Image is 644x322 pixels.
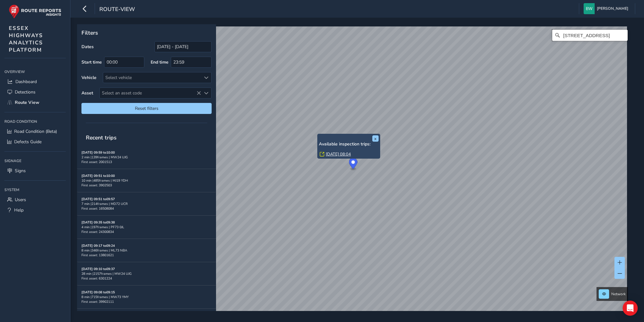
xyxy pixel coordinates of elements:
label: Dates [81,44,94,50]
label: Asset [81,90,93,96]
div: 8 min | 346 frames | ML73 NBA [81,248,212,253]
div: Select vehicle [103,72,201,83]
a: Road Condition (Beta) [4,126,66,137]
a: Defects Guide [4,137,66,147]
span: Network [611,291,626,297]
div: Select an asset code [201,88,211,98]
span: Detections [15,89,36,95]
span: First asset: 39902111 [81,299,114,304]
div: 8 min | 715 frames | MW73 YMY [81,295,212,299]
img: rr logo [9,4,61,19]
div: 10 min | 485 frames | MJ19 YDH [81,178,212,183]
button: Reset filters [81,103,212,114]
img: diamond-layout [584,3,595,14]
span: Dashboard [15,79,37,85]
span: Recent trips [81,129,121,146]
span: First asset: 24300834 [81,229,114,234]
span: ESSEX HIGHWAYS ANALYTICS PLATFORM [9,25,43,54]
label: Vehicle [81,75,97,81]
a: Route View [4,97,66,108]
div: Overview [4,67,66,76]
p: Filters [81,29,212,37]
a: Dashboard [4,76,66,87]
span: route-view [99,5,135,14]
button: x [372,135,379,142]
div: 28 min | 2157 frames | MW24 UJG [81,271,212,276]
div: System [4,185,66,195]
div: Open Intercom Messenger [623,301,638,316]
span: Road Condition (Beta) [14,128,57,134]
strong: [DATE] 09:59 to 10:00 [81,150,115,155]
strong: [DATE] 09:35 to 09:38 [81,220,115,225]
div: Map marker [349,158,358,171]
div: 4 min | 197 frames | PF73 0JL [81,225,212,229]
span: First asset: 16508084 [81,206,114,211]
span: Select an asset code [100,88,201,98]
a: [DATE] 08:04 [326,151,351,157]
span: [PERSON_NAME] [597,3,628,14]
a: Help [4,205,66,215]
input: Search [552,30,628,41]
strong: [DATE] 09:17 to 09:24 [81,243,115,248]
div: 7 min | 214 frames | MD72 UCR [81,201,212,206]
span: First asset: 2001513 [81,160,112,164]
strong: [DATE] 09:51 to 10:00 [81,173,115,178]
span: Help [14,207,24,213]
strong: [DATE] 09:10 to 09:37 [81,267,115,271]
button: [PERSON_NAME] [584,3,630,14]
span: Route View [15,99,39,105]
strong: [DATE] 09:51 to 09:57 [81,197,115,201]
span: First asset: 6301224 [81,276,112,281]
span: Signs [15,168,26,174]
h6: Available inspection trips: [319,142,379,147]
a: Signs [4,166,66,176]
strong: [DATE] 09:08 to 09:15 [81,290,115,295]
span: Reset filters [86,105,207,111]
div: 2 min | 139 frames | MW24 UJG [81,155,212,160]
span: Defects Guide [14,139,42,145]
span: First asset: 13801621 [81,253,114,257]
span: Users [15,197,26,203]
div: Signage [4,156,66,166]
canvas: Map [79,26,627,318]
label: End time [151,59,169,65]
span: First asset: 3902503 [81,183,112,188]
a: Detections [4,87,66,97]
div: Road Condition [4,117,66,126]
a: Users [4,195,66,205]
label: Start time [81,59,102,65]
